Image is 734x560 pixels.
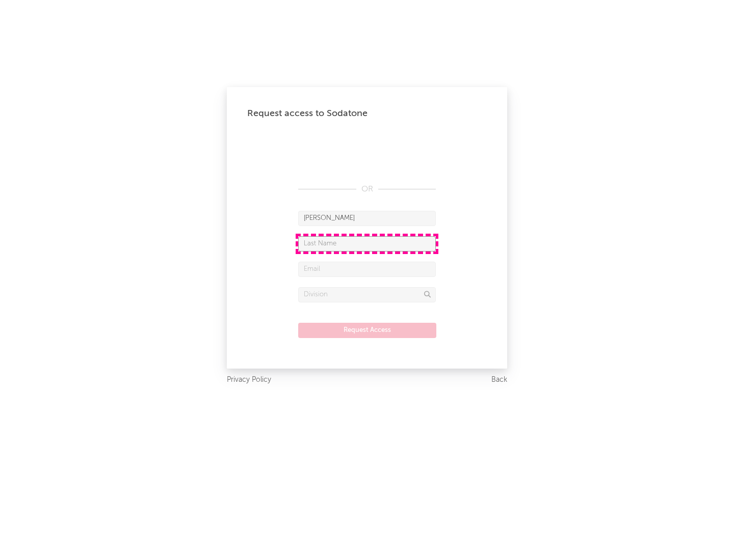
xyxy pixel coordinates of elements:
a: Back [491,374,507,386]
div: Request access to Sodatone [247,107,487,120]
input: Email [298,262,436,277]
div: OR [298,183,436,195]
input: Last Name [298,236,436,251]
button: Request Access [298,323,436,338]
input: First Name [298,211,436,226]
a: Privacy Policy [227,374,271,386]
input: Division [298,287,436,302]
